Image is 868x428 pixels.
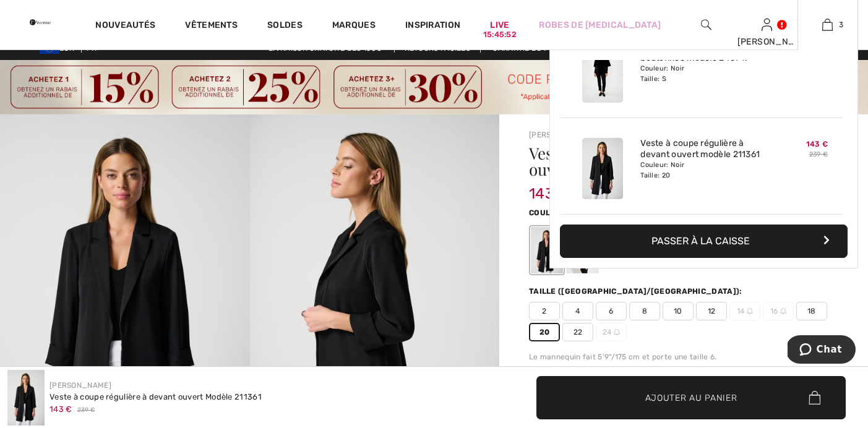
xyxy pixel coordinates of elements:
span: 239 € [77,406,95,415]
a: Soldes [267,20,303,33]
span: Inspiration [405,20,460,33]
img: recherche [701,17,711,32]
div: [PERSON_NAME] [737,35,797,48]
span: 22 [562,323,593,341]
span: 143 € [529,173,569,202]
a: Se connecter [762,19,772,30]
span: 143 € [49,404,72,414]
a: Veste à coupe régulière à devant ouvert modèle 211361 [640,138,762,160]
span: 24 [596,323,627,341]
span: 14 [729,302,760,320]
a: Nouveautés [95,20,155,33]
a: Robes de [MEDICAL_DATA] [539,19,661,32]
img: 1ère Avenue [30,10,51,35]
span: Couleur: [529,208,569,217]
span: 6 [596,302,627,320]
a: 3 [798,17,857,32]
s: 299 € [809,54,828,62]
img: ring-m.svg [747,308,753,314]
a: Live15:45:52 [490,19,509,32]
div: Le mannequin fait 5'9"/175 cm et porte une taille 6. [529,351,838,362]
span: EUR [40,44,79,53]
span: 18 [796,302,827,320]
h1: Veste à coupe régulière à devant ouvert Modèle 211361 [529,145,787,178]
span: 3 [839,19,843,30]
a: Vêtements [185,20,238,33]
div: Couleur: Noir Taille: S [640,64,762,83]
button: Ajouter au panier [536,376,846,419]
img: Veste &agrave; coupe r&eacute;guli&egrave;re &agrave; devant ouvert mod&egrave;le 211361 [7,370,45,426]
div: 15:45:52 [483,29,517,41]
img: ring-m.svg [614,329,620,335]
img: ring-m.svg [780,308,786,314]
iframe: Ouvre un widget dans lequel vous pouvez chatter avec l’un de nos agents [788,335,856,366]
img: Veste à coupe régulière à devant ouvert modèle 211361 [582,138,623,199]
span: 12 [696,302,727,320]
img: Mes infos [762,17,772,32]
s: 239 € [809,150,828,158]
div: Vanille [567,227,599,273]
a: [PERSON_NAME] [49,381,111,390]
a: [PERSON_NAME] [529,131,591,139]
img: Veste adulte décontractée boutonnée modèle 243917 [582,41,623,103]
span: 2 [529,302,560,320]
span: 8 [629,302,660,320]
span: 10 [663,302,694,320]
a: Marques [332,20,376,33]
div: Noir [531,227,563,273]
span: 16 [763,302,794,320]
span: Ajouter au panier [645,391,737,404]
img: Bag.svg [809,391,820,404]
img: Mon panier [822,17,833,32]
div: Couleur: Noir Taille: 20 [640,160,762,180]
span: 143 € [806,140,828,148]
span: 20 [529,323,560,341]
div: Taille ([GEOGRAPHIC_DATA]/[GEOGRAPHIC_DATA]): [529,286,745,297]
div: Veste à coupe régulière à devant ouvert Modèle 211361 [49,391,262,403]
button: Passer à la caisse [560,225,848,258]
span: 4 [562,302,593,320]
